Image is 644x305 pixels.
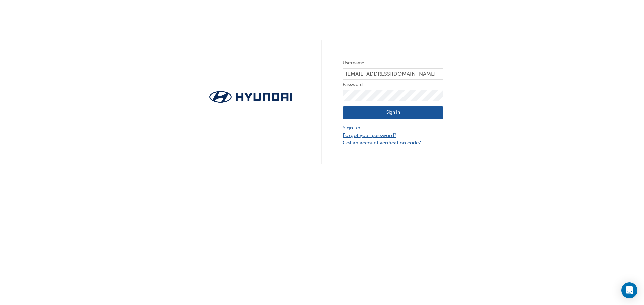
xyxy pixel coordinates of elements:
button: Sign In [343,106,443,119]
div: Open Intercom Messenger [621,282,637,298]
label: Password [343,81,443,89]
a: Got an account verification code? [343,139,443,147]
input: Username [343,68,443,80]
a: Forgot your password? [343,132,443,139]
img: Trak [201,89,301,105]
a: Sign up [343,124,443,132]
label: Username [343,59,443,67]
